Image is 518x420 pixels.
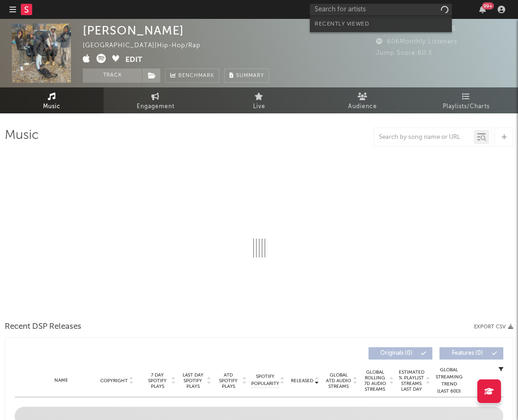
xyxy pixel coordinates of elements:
[165,69,219,83] a: Benchmark
[311,87,414,113] a: Audience
[5,321,81,333] span: Recent DSP Releases
[43,101,61,112] span: Music
[178,70,214,82] span: Benchmark
[439,347,503,360] button: Features(0)
[398,369,424,392] span: Estimated % Playlist Streams Last Day
[348,101,377,112] span: Audience
[207,87,311,113] a: Live
[291,378,313,384] span: Released
[104,87,207,113] a: Engagement
[479,6,486,13] button: 99+
[315,18,447,30] div: Recently Viewed
[83,69,142,83] button: Track
[137,101,175,112] span: Engagement
[180,372,205,389] span: Last Day Spotify Plays
[125,54,142,66] button: Edit
[100,378,128,384] span: Copyright
[251,373,279,387] span: Spotify Popularity
[83,24,184,37] div: [PERSON_NAME]
[414,87,518,113] a: Playlists/Charts
[474,324,513,330] button: Export CSV
[236,73,264,78] span: Summary
[375,351,418,356] span: Originals ( 0 )
[325,372,351,389] span: Global ATD Audio Streams
[441,26,456,32] span: 5
[145,372,170,389] span: 7 Day Spotify Plays
[310,4,452,16] input: Search for artists
[374,134,474,141] input: Search by song name or URL
[435,367,463,395] div: Global Streaming Trend (Last 60D)
[253,101,265,112] span: Live
[376,39,457,45] span: 606 Monthly Listeners
[83,40,211,51] div: [GEOGRAPHIC_DATA] | Hip-Hop/Rap
[446,351,489,356] span: Features ( 0 )
[224,69,269,83] button: Summary
[443,101,490,112] span: Playlists/Charts
[362,369,388,392] span: Global Rolling 7D Audio Streams
[376,50,432,56] span: Jump Score: 60.3
[34,377,89,384] div: Name
[482,2,494,9] div: 99 +
[216,372,241,389] span: ATD Spotify Plays
[369,347,432,360] button: Originals(0)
